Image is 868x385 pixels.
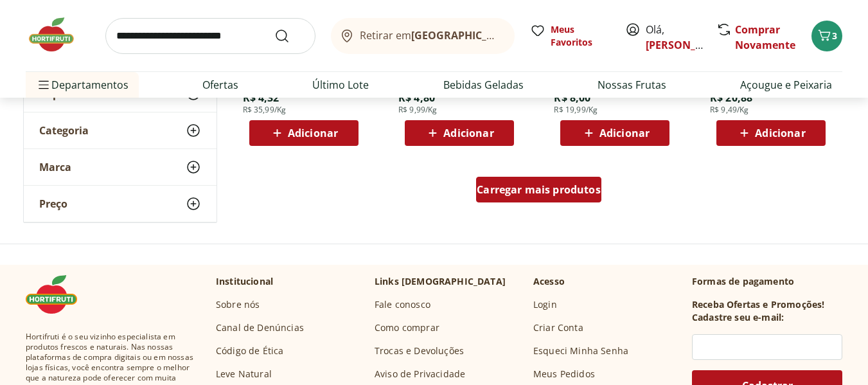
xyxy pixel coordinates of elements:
span: R$ 9,99/Kg [398,105,438,115]
button: Marca [24,149,217,185]
a: [PERSON_NAME] [646,38,729,52]
span: R$ 4,80 [398,91,435,105]
a: Leve Natural [216,368,272,381]
span: Meus Favoritos [551,23,610,49]
span: R$ 8,00 [554,91,590,105]
span: R$ 9,49/Kg [710,105,749,115]
span: R$ 4,32 [243,91,279,105]
span: Olá, [646,22,703,53]
a: Bebidas Geladas [443,77,524,93]
a: Sobre nós [216,298,260,311]
a: Açougue e Peixaria [740,77,832,93]
button: Adicionar [405,120,514,146]
span: 3 [832,30,837,42]
span: R$ 35,99/Kg [243,105,287,115]
a: Último Lote [312,77,369,93]
button: Adicionar [560,120,669,146]
a: Meus Pedidos [533,368,595,381]
a: Meus Favoritos [530,23,610,49]
button: Submit Search [274,28,305,44]
span: Marca [39,161,71,174]
h3: Receba Ofertas e Promoções! [692,298,824,311]
span: Retirar em [360,30,502,41]
h3: Cadastre seu e-mail: [692,311,784,324]
a: Esqueci Minha Senha [533,345,628,357]
p: Links [DEMOGRAPHIC_DATA] [375,275,506,288]
img: Hortifruti [26,15,90,54]
p: Formas de pagamento [692,275,842,288]
a: Ofertas [202,77,238,93]
span: R$ 19,99/Kg [554,105,598,115]
button: Adicionar [249,120,359,146]
a: Código de Ética [216,345,283,357]
button: Carrinho [811,21,842,51]
span: Preço [39,197,67,210]
input: search [105,18,315,54]
a: Nossas Frutas [598,77,666,93]
span: Adicionar [443,128,493,138]
a: Canal de Denúncias [216,321,304,334]
a: Como comprar [375,321,439,334]
button: Preço [24,186,217,222]
a: Criar Conta [533,321,583,334]
a: Login [533,298,557,311]
span: Departamento [39,87,115,100]
b: [GEOGRAPHIC_DATA]/[GEOGRAPHIC_DATA] [411,28,628,42]
img: Hortifruti [26,275,90,314]
span: Adicionar [599,128,650,138]
span: Adicionar [755,128,805,138]
p: Institucional [216,275,273,288]
span: Adicionar [288,128,338,138]
p: Acesso [533,275,565,288]
button: Adicionar [716,120,826,146]
button: Menu [36,69,51,100]
span: Categoria [39,124,89,137]
button: Categoria [24,112,217,148]
a: Carregar mais produtos [476,177,601,208]
a: Fale conosco [375,298,430,311]
a: Trocas e Devoluções [375,345,464,357]
a: Comprar Novamente [735,22,795,52]
span: R$ 20,88 [710,91,752,105]
span: Carregar mais produtos [477,184,601,195]
span: Departamentos [36,69,128,100]
button: Retirar em[GEOGRAPHIC_DATA]/[GEOGRAPHIC_DATA] [331,18,515,54]
a: Aviso de Privacidade [375,368,465,381]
